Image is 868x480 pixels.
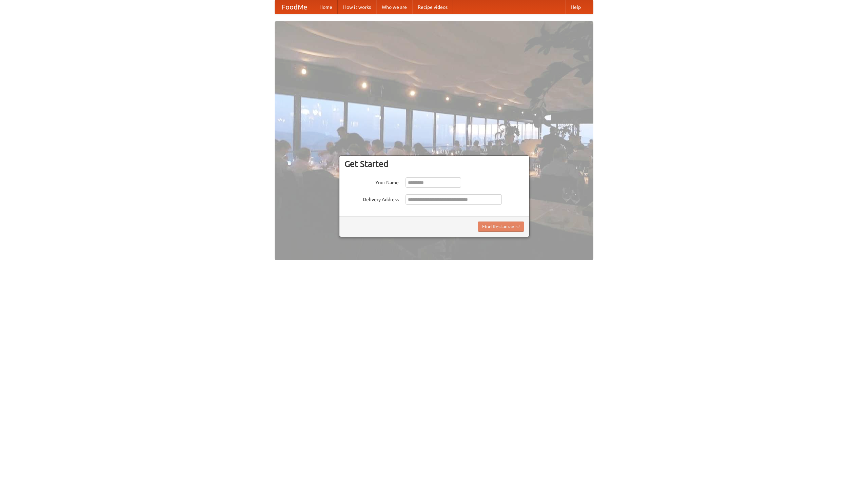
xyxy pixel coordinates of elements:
a: Home [314,0,338,14]
a: Recipe videos [412,0,453,14]
a: Who we are [376,0,412,14]
label: Delivery Address [344,194,399,203]
label: Your Name [344,177,399,186]
a: How it works [338,0,376,14]
a: FoodMe [275,0,314,14]
h3: Get Started [344,159,524,169]
a: Help [565,0,586,14]
button: Find Restaurants! [478,222,524,232]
